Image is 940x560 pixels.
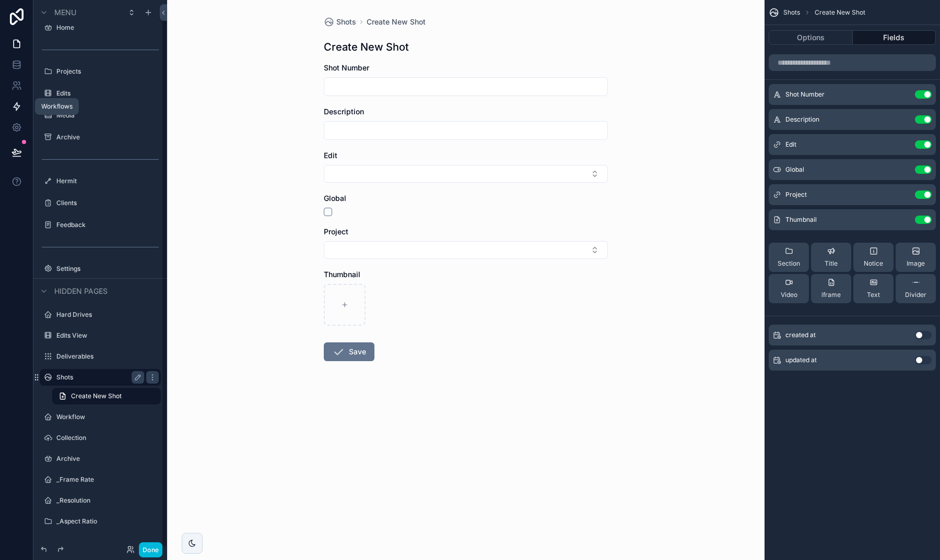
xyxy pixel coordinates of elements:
span: Section [778,259,800,268]
span: Edit [324,151,337,160]
span: Global [324,194,346,202]
span: Thumbnail [324,270,360,279]
label: Projects [56,67,155,76]
span: Thumbnail [785,216,817,224]
a: Create New Shot [367,17,426,27]
a: Shots [324,17,356,27]
button: Options [769,30,853,45]
label: Deliverables [56,352,155,361]
span: Divider [905,291,926,299]
button: Divider [896,274,936,303]
label: Media [56,111,155,120]
span: Shot Number [324,63,369,72]
button: Title [811,243,851,272]
button: Video [769,274,809,303]
span: Create New Shot [815,8,865,17]
label: Workflow [56,413,155,421]
span: Title [825,259,838,268]
button: iframe [811,274,851,303]
span: Create New Shot [71,392,122,400]
a: Create New Shot [52,388,161,404]
span: Edit [785,140,796,149]
label: _Frame Rate [56,475,155,484]
button: Select Button [324,241,608,259]
span: Description [785,115,819,124]
span: Project [324,227,348,236]
span: Notice [864,259,883,268]
button: Text [853,274,894,303]
label: Shots [56,373,140,382]
label: _Aspect Ratio [56,517,155,526]
span: created at [785,331,816,339]
span: iframe [821,291,841,299]
label: Hard Drives [56,311,155,319]
div: Workflows [41,102,73,111]
span: Shot Number [785,90,825,99]
span: Description [324,107,364,116]
label: Archive [56,455,155,463]
label: Settings [56,265,155,273]
button: Save [324,342,374,361]
label: Home [56,23,155,32]
span: Shots [783,8,800,17]
span: Image [907,259,925,268]
label: Hermit [56,177,155,185]
span: Video [781,291,797,299]
button: Image [896,243,936,272]
label: Archive [56,133,155,141]
label: Feedback [56,221,155,229]
button: Notice [853,243,894,272]
label: Edits [56,89,155,98]
button: Select Button [324,165,608,183]
label: Edits View [56,331,155,340]
span: Global [785,165,804,174]
span: updated at [785,356,817,364]
button: Section [769,243,809,272]
h1: Create New Shot [324,40,409,54]
label: _Resolution [56,496,155,505]
label: Clients [56,199,155,207]
label: Collection [56,434,155,442]
span: Hidden pages [54,286,108,296]
span: Project [785,190,807,199]
button: Done [139,542,162,557]
button: Fields [853,30,936,45]
span: Menu [54,7,76,18]
span: Shots [336,17,356,27]
span: Text [867,291,880,299]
